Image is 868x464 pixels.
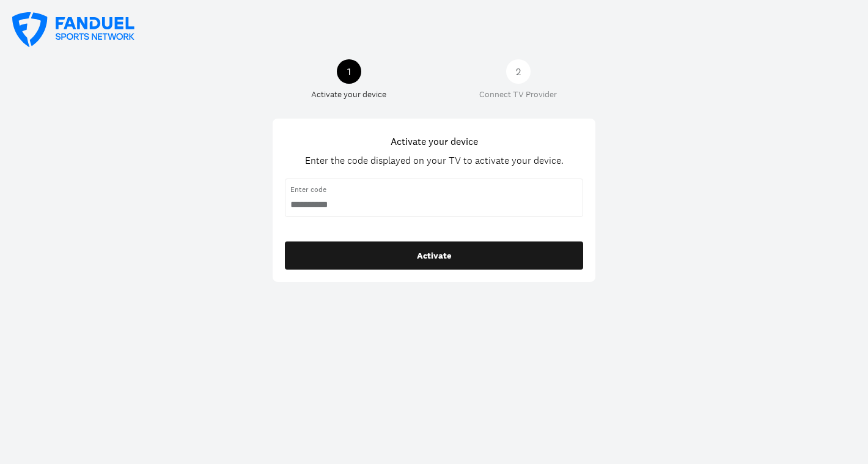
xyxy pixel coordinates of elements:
[305,155,564,166] div: Enter the code displayed on your TV to activate your device.
[506,59,531,84] div: 2
[290,184,578,195] span: Enter code
[391,134,478,149] h1: Activate your device
[285,241,583,270] button: Activate
[479,90,557,100] div: Connect TV Provider
[311,90,386,100] div: Activate your device
[337,59,361,84] div: 1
